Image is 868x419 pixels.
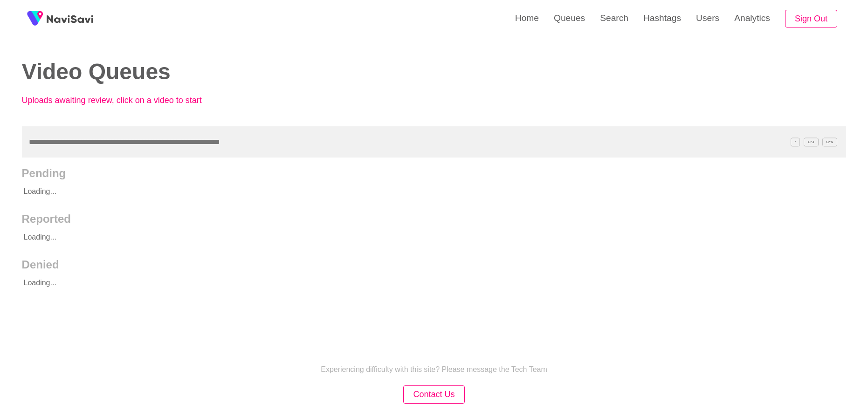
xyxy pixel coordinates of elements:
span: C^K [822,137,838,146]
p: Loading... [22,271,764,295]
a: Contact Us [403,391,464,398]
p: Loading... [22,226,764,249]
h2: Video Queues [22,60,420,84]
h2: Reported [22,213,847,226]
button: Contact Us [403,385,464,404]
button: Sign Out [785,10,837,28]
h2: Denied [22,258,847,271]
p: Uploads awaiting review, click on a video to start [22,96,227,105]
p: Experiencing difficulty with this site? Please message the Tech Team [321,365,547,374]
h2: Pending [22,167,847,180]
p: Loading... [22,180,764,203]
span: / [791,137,800,146]
img: fireSpot [47,14,93,23]
img: fireSpot [23,7,47,30]
span: C^J [804,137,819,146]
